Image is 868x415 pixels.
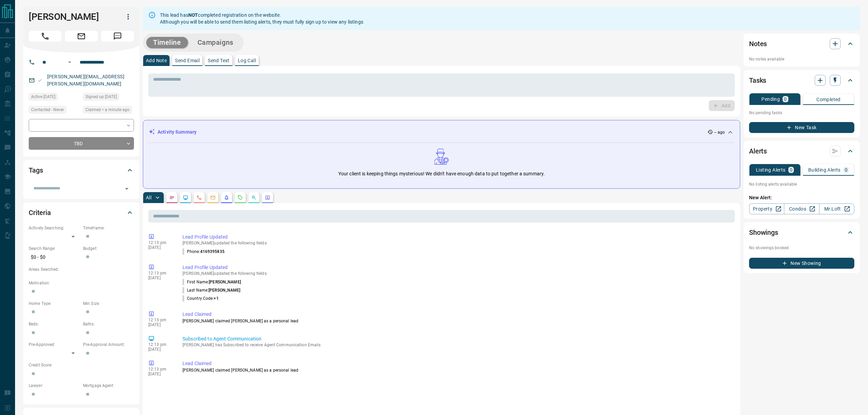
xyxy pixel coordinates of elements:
[749,181,854,187] p: No listing alerts available
[808,168,841,172] p: Building Alerts
[210,195,216,200] svg: Emails
[251,195,257,200] svg: Opportunities
[148,245,172,250] p: [DATE]
[714,129,725,135] p: -- ago
[29,165,43,176] h2: Tags
[29,300,80,307] p: Home Type:
[29,362,134,368] p: Credit Score:
[29,137,134,150] div: TBD
[182,311,732,318] p: Lead Claimed
[148,318,172,322] p: 12:13 pm
[182,343,732,347] p: [PERSON_NAME] has Subscribed to receive Agent Communication Emails
[749,108,854,118] p: No pending tasks
[182,271,732,276] p: [PERSON_NAME] updated the following fields:
[158,129,196,136] p: Activity Summary
[749,38,767,49] h2: Notes
[83,300,134,307] p: Min Size:
[146,195,151,200] p: All
[749,245,854,251] p: No showings booked
[749,56,854,62] p: No notes available
[146,58,167,63] p: Add Note
[790,168,792,172] p: 0
[146,37,188,48] button: Timeline
[29,280,134,286] p: Motivation:
[148,271,172,276] p: 12:13 pm
[29,11,112,22] h1: [PERSON_NAME]
[169,195,175,200] svg: Notes
[182,367,732,373] p: [PERSON_NAME] claimed [PERSON_NAME] as a personal lead
[756,168,786,172] p: Listing Alerts
[209,280,241,284] span: [PERSON_NAME]
[175,58,200,63] p: Send Email
[749,203,784,214] a: Property
[749,72,854,89] div: Tasks
[85,93,117,100] span: Signed up [DATE]
[182,360,732,367] p: Lead Claimed
[160,9,363,28] div: This lead has completed registration on the website. Although you will be able to send them listi...
[182,249,225,255] p: Phone :
[265,195,270,200] svg: Agent Actions
[31,93,55,100] span: Active [DATE]
[196,195,202,200] svg: Calls
[29,204,134,221] div: Criteria
[749,194,854,201] p: New Alert:
[148,240,172,245] p: 12:13 pm
[83,342,134,348] p: Pre-Approval Amount:
[83,106,134,116] div: Fri Aug 15 2025
[29,383,80,389] p: Lawyer:
[749,143,854,159] div: Alerts
[761,97,780,102] p: Pending
[182,295,219,302] p: Country Code :
[29,342,80,348] p: Pre-Approved:
[749,146,767,157] h2: Alerts
[83,245,134,252] p: Budget:
[29,31,62,42] span: Call
[29,252,80,263] p: $0 - $0
[65,31,98,42] span: Email
[191,37,240,48] button: Campaigns
[819,203,854,214] a: Mr.Loft
[749,224,854,241] div: Showings
[101,31,134,42] span: Message
[29,245,80,252] p: Search Range:
[238,58,256,63] p: Log Call
[182,335,732,343] p: Subscribed to Agent Communication
[749,75,766,86] h2: Tasks
[148,276,172,280] p: [DATE]
[38,78,42,83] svg: Email Valid
[224,195,229,200] svg: Listing Alerts
[183,195,188,200] svg: Lead Browsing Activity
[29,162,134,178] div: Tags
[200,249,225,254] span: 4169395835
[182,233,732,241] p: Lead Profile Updated
[749,258,854,269] button: New Showing
[784,203,819,214] a: Condos
[182,241,732,245] p: [PERSON_NAME] updated the following fields:
[188,12,198,18] strong: NOT
[182,318,732,324] p: [PERSON_NAME] claimed [PERSON_NAME] as a personal lead
[845,168,847,172] p: 0
[208,58,230,63] p: Send Text
[148,367,172,372] p: 12:13 pm
[816,97,841,102] p: Completed
[749,36,854,52] div: Notes
[122,184,132,193] button: Open
[148,347,172,352] p: [DATE]
[749,122,854,133] button: New Task
[784,97,787,102] p: 0
[29,321,80,327] p: Beds:
[149,126,734,138] div: Activity Summary-- ago
[85,106,130,113] span: Claimed < a minute ago
[148,372,172,376] p: [DATE]
[208,288,240,293] span: [PERSON_NAME]
[338,170,545,177] p: Your client is keeping things mysterious! We didn't have enough data to put together a summary.
[29,207,51,218] h2: Criteria
[214,296,218,301] span: +1
[182,264,732,271] p: Lead Profile Updated
[182,287,241,293] p: Last Name :
[182,279,241,285] p: First Name :
[148,322,172,327] p: [DATE]
[29,225,80,231] p: Actively Searching:
[47,74,124,86] a: [PERSON_NAME][EMAIL_ADDRESS][PERSON_NAME][DOMAIN_NAME]
[83,225,134,231] p: Timeframe:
